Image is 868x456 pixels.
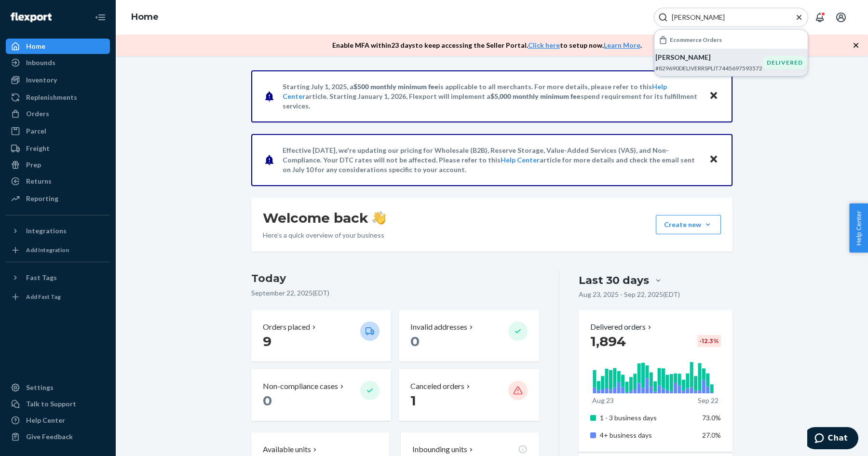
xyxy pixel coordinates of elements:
[6,39,110,54] a: Home
[26,383,54,392] div: Settings
[399,310,539,362] button: Invalid addresses 0
[131,12,159,22] a: Home
[91,8,110,27] button: Close Navigation
[6,223,110,239] button: Integrations
[26,58,55,67] div: Inbounds
[658,13,668,22] svg: Search Icon
[810,8,829,27] button: Open notifications
[26,93,77,102] div: Replenishments
[6,55,110,70] a: Inbounds
[528,41,560,49] a: Click here
[590,322,653,333] button: Delivered orders
[656,215,721,234] button: Create new
[251,310,391,362] button: Orders placed 9
[697,335,721,347] div: -12.3 %
[263,444,311,455] p: Available units
[283,146,700,174] p: Effective [DATE], we're updating our pricing for Wholesale (B2B), Reserve Storage, Value-Added Se...
[26,432,73,442] div: Give Feedback
[590,333,626,349] span: 1,894
[412,444,467,455] p: Inbounding units
[6,174,110,189] a: Returns
[6,72,110,88] a: Inventory
[6,270,110,285] button: Fast Tags
[807,427,858,451] iframe: Opens a widget where you can chat to one of our agents
[283,82,700,111] p: Starting July 1, 2025, a is applicable to all merchants. For more details, please refer to this a...
[263,392,272,409] span: 0
[579,290,680,299] p: Aug 23, 2025 - Sep 22, 2025 ( EDT )
[26,194,58,203] div: Reporting
[26,273,57,282] div: Fast Tags
[6,289,110,305] a: Add Fast Tag
[6,396,110,412] button: Talk to Support
[251,369,391,421] button: Non-compliance cases 0
[579,273,649,288] div: Last 30 days
[251,271,539,286] h3: Today
[831,8,851,27] button: Open account menu
[26,399,76,409] div: Talk to Support
[698,396,719,405] p: Sep 22
[6,106,110,121] a: Orders
[6,90,110,105] a: Replenishments
[670,37,722,43] h6: Ecommerce Orders
[707,89,720,103] button: Close
[6,429,110,444] button: Give Feedback
[6,123,110,139] a: Parcel
[353,82,438,91] span: $500 monthly minimum fee
[410,381,464,392] p: Canceled orders
[655,64,762,72] p: #829690DELIVERRSPLIT7445697593572
[592,396,614,405] p: Aug 23
[490,92,581,100] span: $5,000 monthly minimum fee
[26,126,46,136] div: Parcel
[26,293,61,301] div: Add Fast Tag
[600,430,695,440] p: 4+ business days
[372,211,386,225] img: hand-wave emoji
[251,288,539,298] p: September 22, 2025 ( EDT )
[794,13,804,23] button: Close Search
[501,156,540,164] a: Help Center
[6,157,110,173] a: Prep
[26,160,41,170] div: Prep
[26,416,65,425] div: Help Center
[263,381,338,392] p: Non-compliance cases
[26,226,67,236] div: Integrations
[668,13,787,22] input: Search Input
[26,75,57,85] div: Inventory
[26,176,52,186] div: Returns
[849,203,868,253] button: Help Center
[26,144,50,153] div: Freight
[6,242,110,258] a: Add Integration
[11,13,52,22] img: Flexport logo
[6,380,110,395] a: Settings
[410,333,420,349] span: 0
[702,431,721,439] span: 27.0%
[332,40,642,50] p: Enable MFA within 23 days to keep accessing the Seller Portal. to setup now. .
[762,56,807,69] div: DELIVERED
[707,153,720,167] button: Close
[26,246,69,254] div: Add Integration
[655,53,762,62] p: [PERSON_NAME]
[26,41,45,51] div: Home
[263,230,386,240] p: Here’s a quick overview of your business
[399,369,539,421] button: Canceled orders 1
[123,3,166,31] ol: breadcrumbs
[263,322,310,333] p: Orders placed
[26,109,49,119] div: Orders
[263,209,386,227] h1: Welcome back
[410,392,416,409] span: 1
[6,191,110,206] a: Reporting
[410,322,467,333] p: Invalid addresses
[6,141,110,156] a: Freight
[604,41,640,49] a: Learn More
[263,333,271,349] span: 9
[6,413,110,428] a: Help Center
[702,414,721,422] span: 73.0%
[600,413,695,423] p: 1 - 3 business days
